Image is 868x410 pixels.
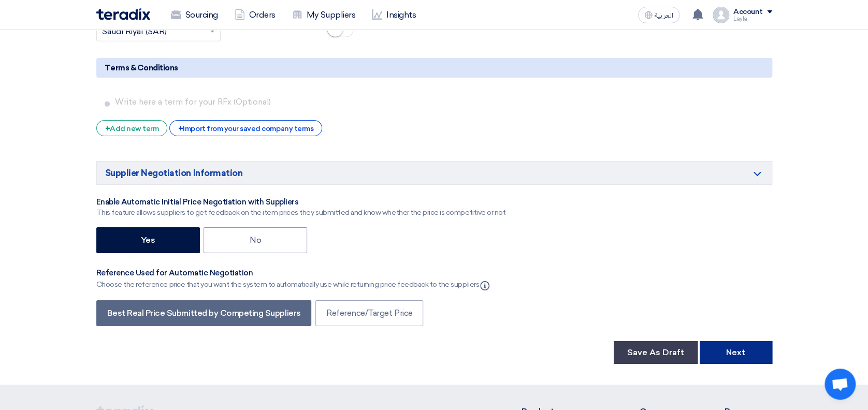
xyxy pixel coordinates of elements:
div: Account [733,8,763,17]
button: Save As Draft [614,341,698,364]
a: My Suppliers [284,4,364,26]
span: + [178,124,183,134]
h5: Terms & Conditions [96,58,772,78]
a: Orders [226,4,284,26]
img: Teradix logo [96,8,150,20]
div: This feature allows suppliers to get feedback on the item prices they submitted and know whether ... [96,207,506,218]
label: Yes [96,227,200,253]
button: العربية [638,7,679,23]
label: No [204,227,307,253]
h5: Supplier Negotiation Information [96,161,772,185]
span: + [105,124,110,134]
div: Reference Used for Automatic Negotiation [96,268,491,279]
input: Write here a term for your RFx (Optional) [115,92,768,112]
label: Reference/Target Price [315,300,423,326]
a: Insights [364,4,424,26]
div: Import from your saved company terms [169,120,322,136]
img: profile_test.png [713,7,729,23]
div: Layla [733,16,772,22]
a: Sourcing [163,4,226,26]
label: Best Real Price Submitted by Competing Suppliers [96,300,312,326]
button: Next [700,341,772,364]
div: Choose the reference price that you want the system to automatically use while returning price fe... [96,279,491,291]
span: العربية [655,12,673,19]
div: Enable Automatic Initial Price Negotiation with Suppliers [96,197,506,208]
div: Open chat [824,369,856,400]
div: Add new term [96,120,168,136]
